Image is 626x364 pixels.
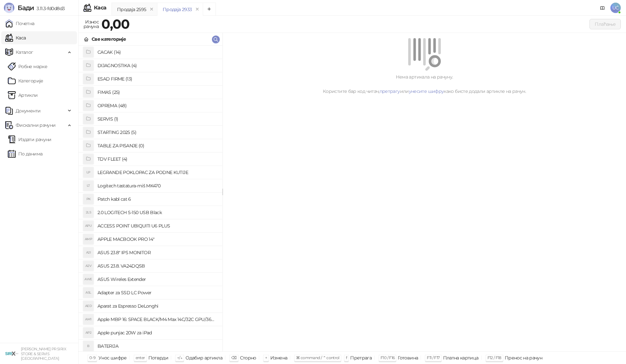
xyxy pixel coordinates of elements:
div: Сторно [240,354,256,362]
div: AMP [83,234,94,244]
div: Све категорије [92,36,126,43]
div: A2I [83,247,94,258]
div: AM1 [83,314,94,325]
h4: Logitech tastatura-miš MK470 [97,181,217,191]
span: Каталог [16,46,33,59]
div: grid [79,46,222,351]
a: Издати рачуни [8,133,52,146]
h4: TDV FLEET (4) [97,154,217,164]
span: enter [136,355,145,360]
span: F10 / F16 [380,355,395,360]
h4: OPREMA (48) [97,100,217,111]
button: Плаћање [589,19,621,29]
a: унесите шифру [409,88,444,94]
div: Готовина [398,354,418,362]
h4: TABLE ZA PISANJE (0) [97,140,217,151]
h4: Patch kabl cat 6 [97,194,217,204]
h4: ESAD FIRME (13) [97,74,217,84]
div: Потврди [148,354,169,362]
div: APU [83,221,94,231]
strong: 0,00 [101,16,129,32]
div: Нема артикала на рачуну. Користите бар код читач, или како бисте додали артикле на рачун. [231,73,618,95]
span: Документи [16,104,40,117]
span: 3.11.3-fd0d8d3 [34,6,65,11]
a: ArtikliАртикли [8,89,38,102]
span: f [346,355,347,360]
span: 0-9 [89,355,95,360]
h4: ASUS 23.8" IPS MONITOR [97,247,217,258]
h4: DIJAGNOSTIKA (4) [97,60,217,71]
div: Продаја 2595 [117,6,146,13]
h4: Apple MBP 16: SPACE BLACK/M4 Max 14C/32C GPU/36GB/1T-ZEE [97,314,217,325]
span: F12 / F18 [487,355,501,360]
div: 2LS [83,207,94,218]
div: Унос шифре [98,354,127,362]
h4: ASUS 23.8. VA24DQSB [97,261,217,271]
h4: APPLE MACBOOK PRO 14" [97,234,217,244]
a: Документација [597,3,608,13]
button: Add tab [203,3,216,16]
h4: ASUS Wireles Extender [97,274,217,284]
div: Претрага [350,354,372,362]
span: F11 / F17 [427,355,440,360]
div: Платна картица [443,354,479,362]
a: Каса [5,31,26,44]
h4: CACAK (14) [97,47,217,57]
img: 64x64-companyLogo-cb9a1907-c9b0-4601-bb5e-5084e694c383.png [5,347,18,360]
h4: 2.0 LOGITECH S-150 USB Black [97,207,217,218]
a: Почетна [5,17,35,30]
div: A2V [83,261,94,271]
span: ⌫ [231,355,236,360]
div: Одабир артикла [186,354,222,362]
button: remove [147,7,156,12]
div: AED [83,301,94,311]
div: AP2 [83,328,94,338]
button: remove [193,7,201,12]
span: UĆ [610,3,621,13]
h4: Aparat za Espresso DeLonghi [97,301,217,311]
div: Продаја 2933 [163,6,192,13]
div: AWE [83,274,94,284]
a: По данима [8,147,42,160]
div: B [83,341,94,351]
div: PK [83,194,94,204]
h4: ACCESS POINT UBIQUITI U6 PLUS [97,221,217,231]
div: Измена [270,354,287,362]
h4: Adapter za SSD LC Power [97,287,217,298]
div: LT [83,181,94,191]
div: ASL [83,287,94,298]
div: LP [83,167,94,178]
h4: BATERIJA [97,341,217,351]
a: Категорије [8,74,43,87]
img: Logo [4,3,14,13]
h4: STARTING 2025 (5) [97,127,217,138]
h4: SERVIS (1) [97,114,217,124]
span: ↑/↓ [177,355,182,360]
h4: LEGRANDE POKLOPAC ZA PODNE KUTIJE [97,167,217,178]
h4: Apple punjac 20W za iPad [97,328,217,338]
small: [PERSON_NAME] PR SIRIX STORE & SERVIS [GEOGRAPHIC_DATA] [21,347,66,361]
span: + [265,355,267,360]
span: Фискални рачуни [16,119,55,132]
a: Робне марке [8,60,47,73]
span: Бади [18,4,34,12]
a: претрагу [380,88,400,94]
div: Износ рачуна [82,18,100,31]
h4: FIMAS (25) [97,87,217,97]
div: Каса [94,5,106,10]
span: ⌘ command / ⌃ control [296,355,339,360]
div: Пренос на рачун [505,354,542,362]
